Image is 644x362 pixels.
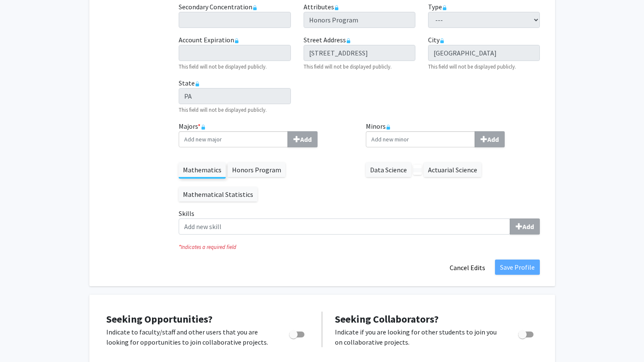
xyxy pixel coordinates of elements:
[179,63,267,70] small: This field will not be displayed publicly.
[444,260,491,276] button: Cancel Edits
[487,135,499,144] b: Add
[495,260,540,275] button: Save Profile
[335,327,502,347] p: Indicate if you are looking for other students to join you on collaborative projects.
[252,5,257,10] svg: This information is provided and automatically updated by Drexel University and is not editable o...
[334,5,339,10] svg: This information is provided and automatically updated by Drexel University and is not editable o...
[179,208,540,235] label: Skills
[515,327,538,340] div: Toggle
[304,2,339,12] label: Attributes
[179,35,239,45] label: Account Expiration
[424,163,481,177] label: Actuarial Science
[366,163,411,177] label: Data Science
[179,78,200,88] label: State
[179,121,353,147] label: Majors
[475,131,505,147] button: Minors
[234,38,239,43] svg: This information is provided and automatically updated by Drexel University and is not editable o...
[300,135,312,144] b: Add
[179,131,288,147] input: Majors*Add
[346,38,351,43] svg: This information is provided and automatically updated by Drexel University and is not editable o...
[366,121,540,147] label: Minors
[6,324,36,356] iframe: Chat
[106,312,213,326] span: Seeking Opportunities?
[304,35,351,45] label: Street Address
[428,63,516,70] small: This field will not be displayed publicly.
[179,243,540,251] i: Indicates a required field
[195,81,200,86] svg: This information is provided and automatically updated by Drexel University and is not editable o...
[179,187,257,202] label: Mathematical Statistics
[179,163,226,177] label: Mathematics
[287,131,318,147] button: Majors*
[522,222,534,231] b: Add
[106,327,273,347] p: Indicate to faculty/staff and other users that you are looking for opportunities to join collabor...
[442,5,447,10] svg: This information is provided and automatically updated by Drexel University and is not editable o...
[510,218,540,235] button: Skills
[366,131,475,147] input: MinorsAdd
[304,63,392,70] small: This field will not be displayed publicly.
[428,2,447,12] label: Type
[179,106,267,113] small: This field will not be displayed publicly.
[428,35,445,45] label: City
[439,38,445,43] svg: This information is provided and automatically updated by Drexel University and is not editable o...
[179,2,257,12] label: Secondary Concentration
[335,312,439,326] span: Seeking Collaborators?
[228,163,285,177] label: Honors Program
[179,218,510,235] input: SkillsAdd
[286,327,309,340] div: Toggle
